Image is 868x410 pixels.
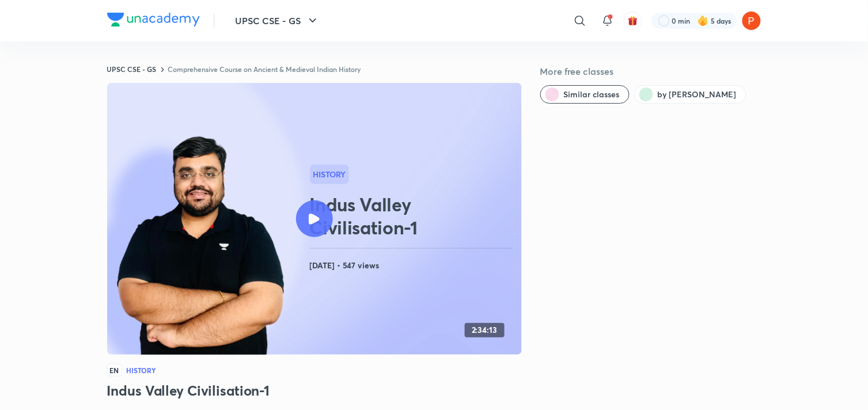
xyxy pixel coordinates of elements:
[634,85,746,104] button: by Pratik Nayak
[658,89,737,100] span: by Pratik Nayak
[107,381,522,400] h3: Indus Valley Civilisation-1
[168,64,361,74] a: Comprehensive Course on Ancient & Medieval Indian History
[107,13,200,29] a: Company Logo
[229,9,327,32] button: UPSC CSE - GS
[310,258,517,273] h4: [DATE] • 547 views
[564,89,620,100] span: Similar classes
[742,11,761,31] img: Pratiksha Patil
[624,12,642,30] button: avatar
[628,16,638,26] img: avatar
[127,367,157,374] h4: History
[107,64,157,74] a: UPSC CSE - GS
[540,64,761,78] h5: More free classes
[540,85,630,104] button: Similar classes
[472,325,498,335] h4: 2:34:13
[107,364,122,377] span: EN
[310,193,517,239] h2: Indus Valley Civilisation-1
[107,13,200,26] img: Company Logo
[698,15,709,26] img: streak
